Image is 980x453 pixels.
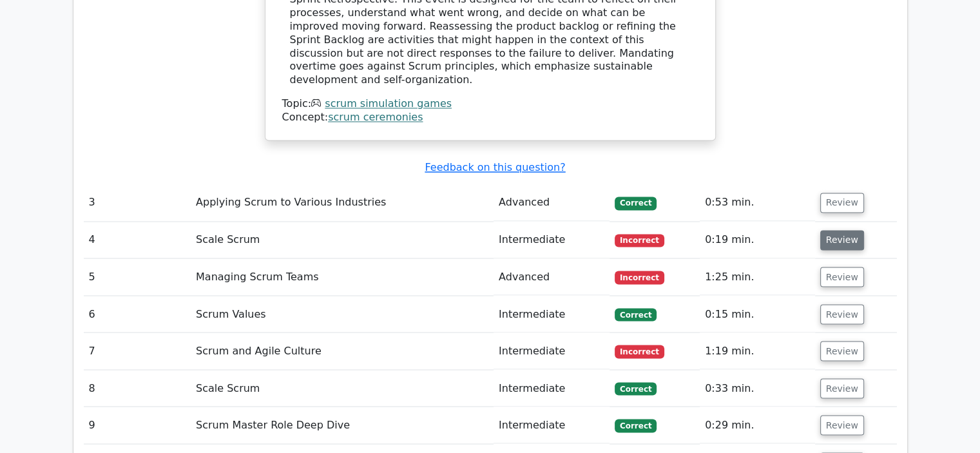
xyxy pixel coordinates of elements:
[700,370,815,407] td: 0:33 min.
[84,184,191,221] td: 3
[328,111,423,123] a: scrum ceremonies
[84,333,191,369] td: 7
[615,345,664,358] span: Incorrect
[191,258,494,295] td: Managing Scrum Teams
[700,258,815,295] td: 1:25 min.
[84,370,191,407] td: 8
[615,271,664,284] span: Incorrect
[494,222,610,258] td: Intermediate
[700,222,815,258] td: 0:19 min.
[84,222,191,258] td: 4
[325,97,452,110] a: scrum simulation games
[191,222,494,258] td: Scale Scrum
[820,341,864,361] button: Review
[191,333,494,369] td: Scrum and Agile Culture
[282,97,698,111] div: Topic:
[84,407,191,443] td: 9
[494,407,610,443] td: Intermediate
[282,111,698,124] div: Concept:
[84,258,191,295] td: 5
[700,184,815,221] td: 0:53 min.
[820,415,864,435] button: Review
[700,296,815,333] td: 0:15 min.
[615,308,657,321] span: Correct
[700,407,815,443] td: 0:29 min.
[494,370,610,407] td: Intermediate
[494,333,610,369] td: Intermediate
[84,296,191,333] td: 6
[615,197,657,209] span: Correct
[820,304,864,324] button: Review
[615,234,664,247] span: Incorrect
[700,333,815,369] td: 1:19 min.
[615,419,657,432] span: Correct
[191,184,494,221] td: Applying Scrum to Various Industries
[820,193,864,213] button: Review
[820,378,864,398] button: Review
[494,258,610,295] td: Advanced
[494,184,610,221] td: Advanced
[820,267,864,287] button: Review
[191,296,494,333] td: Scrum Values
[494,296,610,333] td: Intermediate
[191,407,494,443] td: Scrum Master Role Deep Dive
[191,370,494,407] td: Scale Scrum
[615,382,657,395] span: Correct
[425,161,565,173] a: Feedback on this question?
[820,230,864,250] button: Review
